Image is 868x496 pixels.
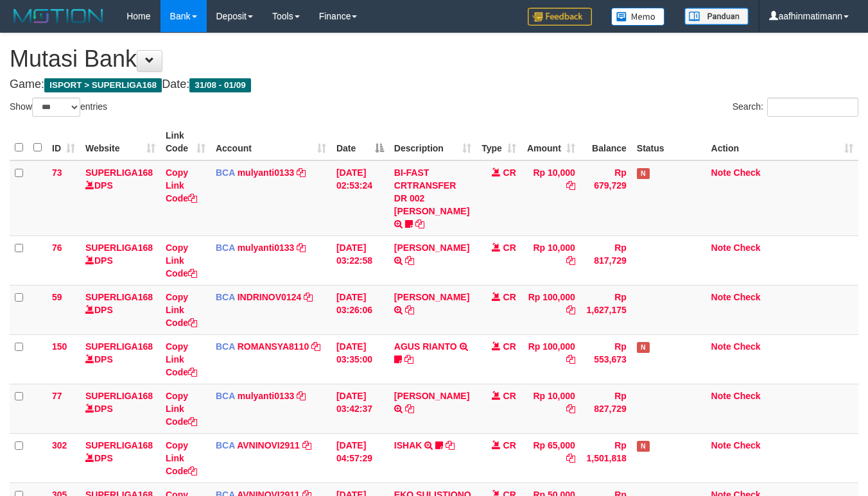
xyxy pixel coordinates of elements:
[611,8,665,26] img: Button%20Memo.svg
[389,124,476,160] th: Description: activate to sort column ascending
[521,384,580,433] td: Rp 10,000
[394,243,469,253] a: [PERSON_NAME]
[52,391,62,401] span: 77
[521,235,580,285] td: Rp 10,000
[238,167,295,178] a: mulyanti0133
[734,243,761,253] a: Check
[404,354,413,364] a: Copy AGUS RIANTO to clipboard
[85,243,153,253] a: SUPERLIGA168
[44,78,162,92] span: ISPORT > SUPERLIGA168
[580,124,632,160] th: Balance
[566,305,575,315] a: Copy Rp 100,000 to clipboard
[216,167,235,178] span: BCA
[405,305,414,315] a: Copy RIDWAN SYAIFULLAH to clipboard
[389,160,476,236] td: BI-FAST CRTRANSFER DR 002 [PERSON_NAME]
[331,384,389,433] td: [DATE] 03:42:37
[331,433,389,483] td: [DATE] 04:57:29
[637,168,650,179] span: Has Note
[711,341,731,352] a: Note
[711,167,731,178] a: Note
[85,391,153,401] a: SUPERLIGA168
[331,124,389,160] th: Date: activate to sort column descending
[711,243,731,253] a: Note
[331,334,389,384] td: [DATE] 03:35:00
[216,292,235,302] span: BCA
[521,124,580,160] th: Amount: activate to sort column ascending
[80,285,161,334] td: DPS
[85,292,153,302] a: SUPERLIGA168
[10,78,858,91] h4: Game: Date:
[189,78,251,92] span: 31/08 - 01/09
[734,440,761,450] a: Check
[521,334,580,384] td: Rp 100,000
[734,167,761,178] a: Check
[10,98,107,117] label: Show entries
[566,255,575,266] a: Copy Rp 10,000 to clipboard
[331,235,389,285] td: [DATE] 03:22:58
[394,391,469,401] a: [PERSON_NAME]
[52,167,62,178] span: 73
[80,433,161,483] td: DPS
[405,404,414,414] a: Copy EVI SUSANTI to clipboard
[80,334,161,384] td: DPS
[47,124,80,160] th: ID: activate to sort column ascending
[166,292,197,328] a: Copy Link Code
[521,285,580,334] td: Rp 100,000
[216,341,235,352] span: BCA
[503,167,516,178] span: CR
[32,98,80,117] select: Showentries
[238,292,302,302] a: INDRINOV0124
[566,180,575,191] a: Copy Rp 10,000 to clipboard
[85,440,153,450] a: SUPERLIGA168
[521,160,580,236] td: Rp 10,000
[632,124,706,160] th: Status
[637,342,650,353] span: Has Note
[405,255,414,266] a: Copy DEWI PITRI NINGSIH to clipboard
[80,160,161,236] td: DPS
[52,292,62,302] span: 59
[80,124,161,160] th: Website: activate to sort column ascending
[304,292,313,302] a: Copy INDRINOV0124 to clipboard
[311,341,320,352] a: Copy ROMANSYA8110 to clipboard
[684,8,749,25] img: panduan.png
[580,384,632,433] td: Rp 827,729
[216,391,235,401] span: BCA
[566,354,575,364] a: Copy Rp 100,000 to clipboard
[85,167,153,178] a: SUPERLIGA168
[10,46,858,72] h1: Mutasi Bank
[503,243,516,253] span: CR
[521,433,580,483] td: Rp 65,000
[52,341,67,352] span: 150
[216,243,235,253] span: BCA
[711,292,731,302] a: Note
[52,243,62,253] span: 76
[580,334,632,384] td: Rp 553,673
[238,391,295,401] a: mulyanti0133
[166,440,197,476] a: Copy Link Code
[711,391,731,401] a: Note
[211,124,331,160] th: Account: activate to sort column ascending
[331,160,389,236] td: [DATE] 02:53:24
[80,235,161,285] td: DPS
[706,124,858,160] th: Action: activate to sort column ascending
[10,6,107,26] img: MOTION_logo.png
[767,98,858,117] input: Search:
[637,441,650,452] span: Has Note
[580,433,632,483] td: Rp 1,501,818
[503,292,516,302] span: CR
[297,243,306,253] a: Copy mulyanti0133 to clipboard
[580,235,632,285] td: Rp 817,729
[446,440,455,450] a: Copy ISHAK to clipboard
[580,285,632,334] td: Rp 1,627,175
[503,341,516,352] span: CR
[166,341,197,377] a: Copy Link Code
[733,98,858,117] label: Search:
[166,391,197,427] a: Copy Link Code
[566,404,575,414] a: Copy Rp 10,000 to clipboard
[734,391,761,401] a: Check
[580,160,632,236] td: Rp 679,729
[415,219,424,229] a: Copy BI-FAST CRTRANSFER DR 002 MUHAMAD MADROJI to clipboard
[238,243,295,253] a: mulyanti0133
[166,167,197,203] a: Copy Link Code
[528,8,592,26] img: Feedback.jpg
